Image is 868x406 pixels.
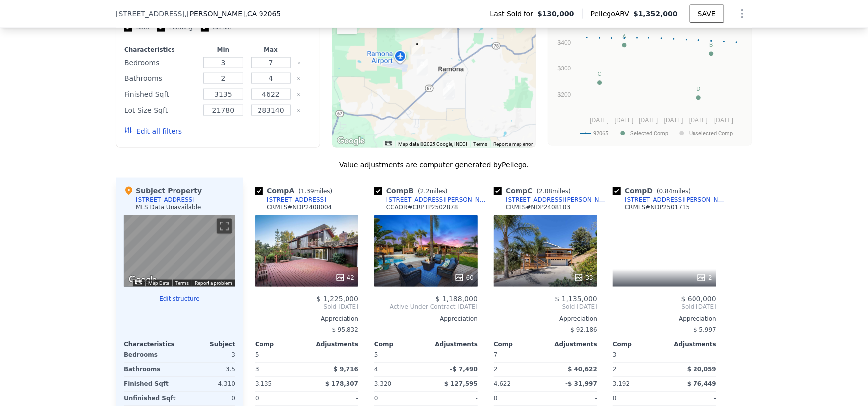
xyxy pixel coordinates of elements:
span: 7 [494,352,498,359]
img: Google [126,274,159,287]
div: [STREET_ADDRESS] [267,196,326,203]
span: 0.84 [659,188,673,195]
div: Bathrooms [124,363,177,377]
div: - [309,348,358,362]
span: Sold [DATE] [494,303,597,311]
div: 1217 Cedar St [442,22,453,39]
a: [STREET_ADDRESS] [255,196,326,203]
div: CCAOR # CRPTP2502878 [386,203,458,211]
span: ( miles) [533,188,575,195]
svg: A chart. [554,19,746,143]
div: Comp C [494,186,575,196]
span: $ 40,622 [568,366,597,373]
div: 1228 Ramona St [443,80,454,97]
span: -$ 31,997 [565,381,597,388]
div: Unfinished Sqft [124,392,177,406]
a: [STREET_ADDRESS][PERSON_NAME] [613,196,728,203]
span: 3,192 [613,381,630,388]
text: $200 [558,91,571,98]
span: $ 76,449 [687,381,716,388]
span: Active Under Contract [DATE] [374,303,478,311]
div: Comp [494,340,545,348]
button: Keyboard shortcuts [135,280,142,285]
span: , [PERSON_NAME] [185,9,281,19]
div: Comp [374,340,426,348]
span: Last Sold for [490,9,538,19]
div: Value adjustments are computer generated by Pellego . [116,160,752,170]
a: Report a map error [493,141,533,147]
div: [STREET_ADDRESS][PERSON_NAME] [386,196,490,203]
div: Subject [179,340,235,348]
button: Keyboard shortcuts [385,141,392,146]
text: C [598,71,602,77]
button: Show Options [732,4,752,24]
a: Open this area in Google Maps (opens a new window) [126,274,159,287]
text: Unselected Comp [689,130,733,136]
div: [STREET_ADDRESS][PERSON_NAME] [625,196,728,203]
button: SAVE [690,5,724,23]
text: A [623,33,627,39]
div: - [428,348,478,362]
div: Finished Sqft [124,87,197,101]
text: [DATE] [615,117,634,124]
div: Appreciation [494,315,597,323]
button: Toggle fullscreen view [217,219,232,234]
img: Google [335,135,367,148]
div: Comp A [255,186,336,196]
span: 0 [494,395,498,402]
button: Clear [297,93,301,97]
div: - [547,392,597,406]
span: ( miles) [653,188,694,195]
div: Appreciation [255,315,358,323]
div: Bedrooms [124,56,197,69]
div: - [547,348,597,362]
div: - [309,392,358,406]
text: [DATE] [639,117,658,124]
span: $ 178,307 [325,381,358,388]
div: Characteristics [124,340,179,348]
span: Sold [DATE] [255,303,358,311]
div: Max [249,46,293,54]
span: -$ 7,490 [450,366,478,373]
div: Adjustments [307,340,358,348]
span: $ 95,832 [332,326,358,333]
div: - [428,392,478,406]
span: $ 9,716 [334,366,358,373]
span: 1.39 [301,188,314,195]
button: Clear [297,61,301,65]
button: Edit all filters [124,126,182,136]
span: 2.2 [420,188,430,195]
div: 2 [696,273,712,283]
span: 2.08 [539,188,552,195]
div: Characteristics [124,46,197,54]
button: Clear [297,109,301,113]
div: Adjustments [665,340,716,348]
div: Comp [255,340,307,348]
div: 2202 El Paso St [412,39,423,56]
div: Bathrooms [124,71,197,85]
div: 4,310 [181,377,235,391]
div: Street View [124,215,235,287]
div: Min [201,46,245,54]
span: Map data ©2025 Google, INEGI [398,141,467,147]
div: CRMLS # NDP2408004 [267,203,332,211]
span: $1,352,000 [633,10,678,18]
text: [DATE] [714,117,733,124]
span: Pellego ARV [591,9,634,19]
a: Terms (opens in new tab) [473,141,487,147]
div: Comp D [613,186,694,196]
div: - [374,323,478,337]
span: $ 1,188,000 [435,295,478,303]
div: 365 Durgin St [417,59,428,76]
text: Selected Comp [630,130,668,136]
div: Appreciation [613,315,716,323]
text: B [709,42,713,48]
button: Map Data [148,280,169,287]
a: Terms (opens in new tab) [175,280,189,286]
a: [STREET_ADDRESS][PERSON_NAME] [374,196,490,203]
div: Adjustments [545,340,597,348]
div: CRMLS # NDP2408103 [506,203,570,211]
div: 33 [574,273,593,283]
text: 92065 [593,130,608,136]
div: 42 [335,273,354,283]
